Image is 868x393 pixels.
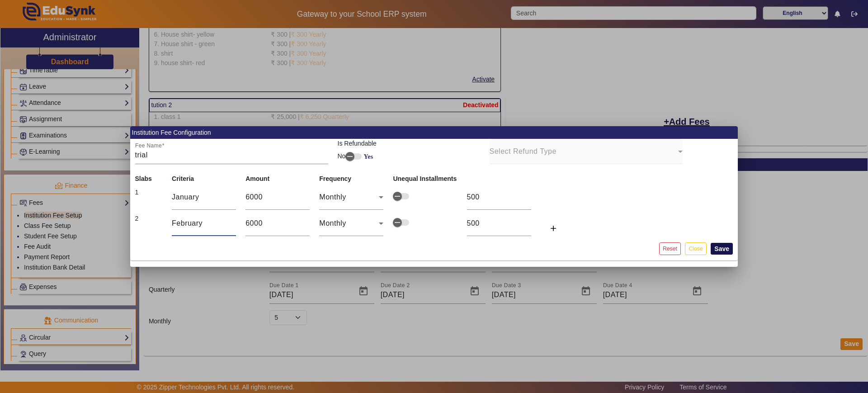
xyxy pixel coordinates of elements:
th: Slabs [130,174,167,184]
input: Enter Amount [245,218,310,229]
mat-card-header: Institution Fee Configuration [130,126,738,139]
th: Unequal Installments [388,174,462,184]
th: Criteria [167,174,241,184]
div: 2 [135,214,163,223]
mat-icon: add [549,224,558,233]
th: Frequency [315,174,388,184]
div: 1 [135,188,163,197]
mat-label: Select Refund Type [490,147,557,155]
button: Save [711,243,733,255]
input: 0 [467,218,531,229]
label: Yes [362,153,373,161]
div: No [338,152,480,161]
button: Reset [659,242,681,255]
span: Monthly [319,219,346,227]
input: Enter Amount [245,192,310,203]
input: Slab Name [172,192,236,203]
input: 0 [467,192,531,203]
mat-label: Is Refundable [338,140,377,147]
button: Close [685,242,706,255]
th: Amount [241,174,315,184]
mat-label: Fee Name [135,143,162,149]
span: Monthly [319,193,346,201]
input: Slab Name [172,218,236,229]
